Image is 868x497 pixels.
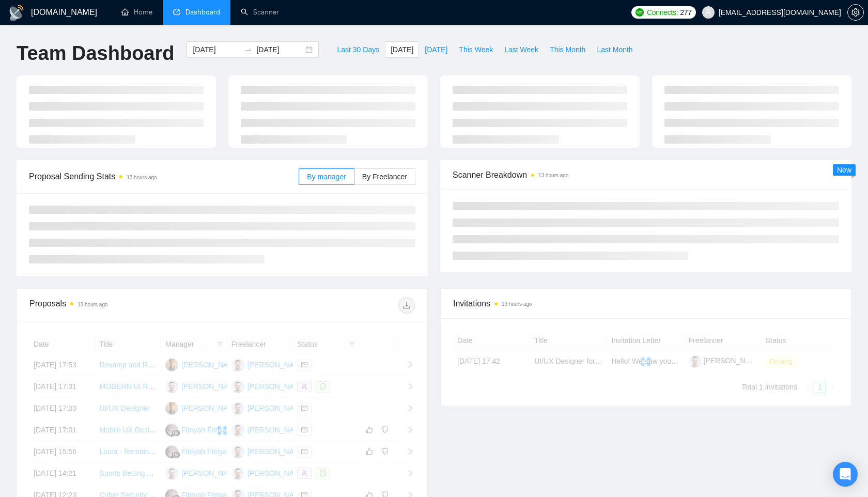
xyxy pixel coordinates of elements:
[504,44,538,55] span: Last Week
[847,8,864,17] a: setting
[705,9,712,16] span: user
[17,41,174,66] h1: Team Dashboard
[453,41,499,58] button: This Week
[391,44,413,55] span: [DATE]
[385,41,419,58] button: [DATE]
[307,173,346,181] span: By manager
[29,297,222,314] div: Proposals
[241,8,279,17] a: searchScanner
[337,44,379,55] span: Last 30 Days
[244,45,252,54] span: swap-right
[173,8,180,15] span: dashboard
[597,44,632,55] span: Last Month
[550,44,585,55] span: This Month
[362,173,407,181] span: By Freelancer
[425,44,447,55] span: [DATE]
[127,175,157,180] time: 13 hours ago
[837,166,851,174] span: New
[502,301,532,307] time: 13 hours ago
[78,302,107,307] time: 13 hours ago
[121,8,152,17] a: homeHome
[453,168,839,181] span: Scanner Breakdown
[538,173,568,178] time: 13 hours ago
[453,297,839,310] span: Invitations
[647,7,678,18] span: Connects:
[544,41,591,58] button: This Month
[244,45,252,54] span: to
[419,41,453,58] button: [DATE]
[193,44,240,55] input: Start date
[459,44,493,55] span: This Week
[591,41,638,58] button: Last Month
[331,41,385,58] button: Last 30 Days
[847,4,864,21] button: setting
[680,7,691,18] span: 277
[499,41,544,58] button: Last Week
[848,8,863,17] span: setting
[256,44,303,55] input: End date
[29,170,299,183] span: Proposal Sending Stats
[833,462,858,487] div: Open Intercom Messenger
[636,8,644,17] img: upwork-logo.png
[185,8,220,17] span: Dashboard
[8,5,25,21] img: logo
